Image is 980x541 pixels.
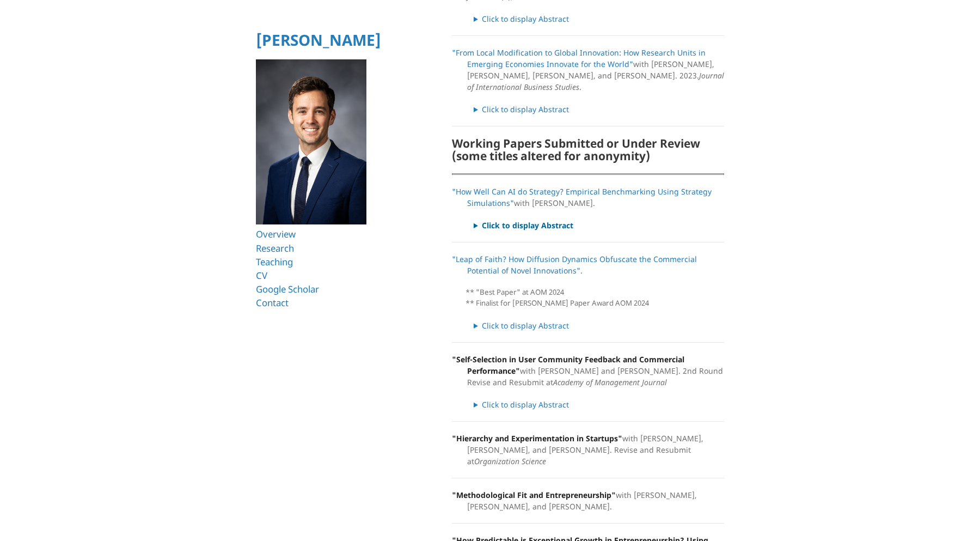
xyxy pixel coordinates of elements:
[474,399,724,410] details: Lorem ipsumdol si ametconse adipiscing elitseddoeiu temp incididuntutl etdolore magn aliquaenima ...
[452,490,616,500] strong: "Methodological Fit and Entrepreneurship"
[467,70,724,92] i: Journal of International Business Studies
[256,242,294,254] a: Research
[452,47,724,93] p: with [PERSON_NAME], [PERSON_NAME], [PERSON_NAME], and [PERSON_NAME]. 2023. .
[474,104,724,115] details: Lore ips dolo sitametco adi elitsed do eiusmodt incidid ut laboree do magnaa enimadmini ve quis n...
[452,433,622,443] strong: "Hierarchy and Experimentation in Startups"
[474,320,724,331] details: This study offers a demand-side explanation for why many novel innovations succeed despite initia...
[452,354,684,376] strong: "Self-Selection in User Community Feedback and Commercial Performance"
[256,296,289,309] a: Contact
[474,220,724,231] details: Lorem ipsumdol sitame (CONs) adip elitsedd eiusmod te incididunt ut labo etdolor magnaaliq enim, ...
[452,186,724,209] p: with [PERSON_NAME].
[452,186,712,208] a: "How Well Can AI do Strategy? Empirical Benchmarking Using Strategy Simulations"
[474,456,546,466] i: Organization Science
[256,59,366,225] img: Ryan T Allen HBS
[452,354,724,388] p: with [PERSON_NAME] and [PERSON_NAME]. 2nd Round Revise and Resubmit at
[452,433,724,467] p: with [PERSON_NAME], [PERSON_NAME], and [PERSON_NAME]. Revise and Resubmit at
[553,377,667,387] i: Academy of Management Journal
[256,256,293,268] a: Teaching
[256,29,381,50] a: [PERSON_NAME]
[474,13,724,25] details: Loremipsum dolorsi ametcons (AD) elitsed doe t incididu utlabor etd magnaaliqua enimad minimven q...
[465,287,724,309] p: ** "Best Paper" at AOM 2024 ** Finalist for [PERSON_NAME] Paper Award AOM 2024
[452,254,697,276] a: "Leap of Faith? How Diffusion Dynamics Obfuscate the Commercial Potential of Novel Innovations"
[474,13,724,25] summary: Click to display Abstract
[256,269,267,282] a: CV
[452,253,724,276] p: .
[474,320,724,331] summary: Click to display Abstract
[256,283,319,295] a: Google Scholar
[452,47,706,69] a: "From Local Modification to Global Innovation: How Research Units in Emerging Economies Innovate ...
[474,104,724,115] summary: Click to display Abstract
[474,220,724,231] summary: Click to display Abstract
[452,489,724,512] p: with [PERSON_NAME], [PERSON_NAME], and [PERSON_NAME].
[452,137,724,162] h2: Working Papers Submitted or Under Review (some titles altered for anonymity)
[474,399,724,410] summary: Click to display Abstract
[256,228,296,240] a: Overview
